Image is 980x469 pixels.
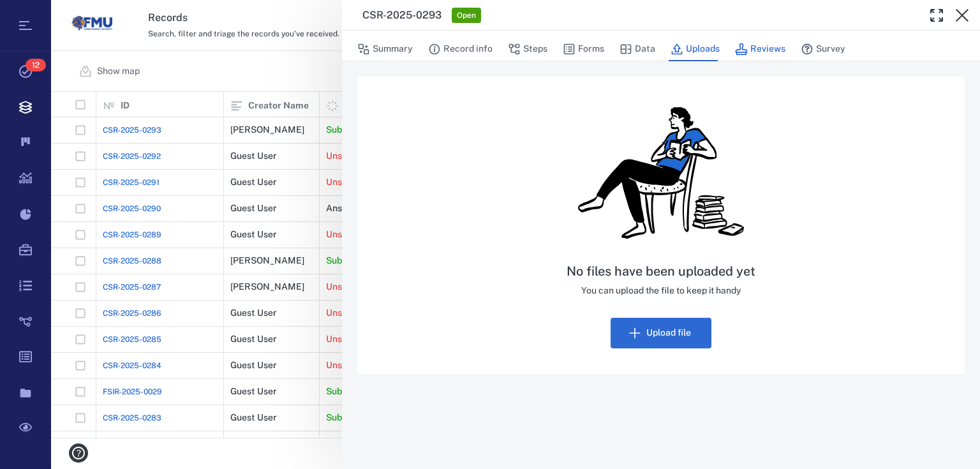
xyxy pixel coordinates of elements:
span: Help [29,9,55,20]
button: Upload file [611,318,711,348]
button: Forms [563,37,604,61]
button: Close [949,3,975,28]
button: Reviews [735,37,785,61]
span: 12 [26,59,46,71]
button: Steps [508,37,547,61]
button: Toggle Fullscreen [924,3,949,28]
button: Record info [428,37,493,61]
p: You can upload the file to keep it handy [567,285,755,297]
h5: No files have been uploaded yet [567,264,755,279]
button: Summary [357,37,413,61]
button: Uploads [671,37,720,61]
span: Open [454,10,479,21]
h3: CSR-2025-0293 [362,8,442,23]
button: Data [620,37,655,61]
button: Survey [801,37,845,61]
